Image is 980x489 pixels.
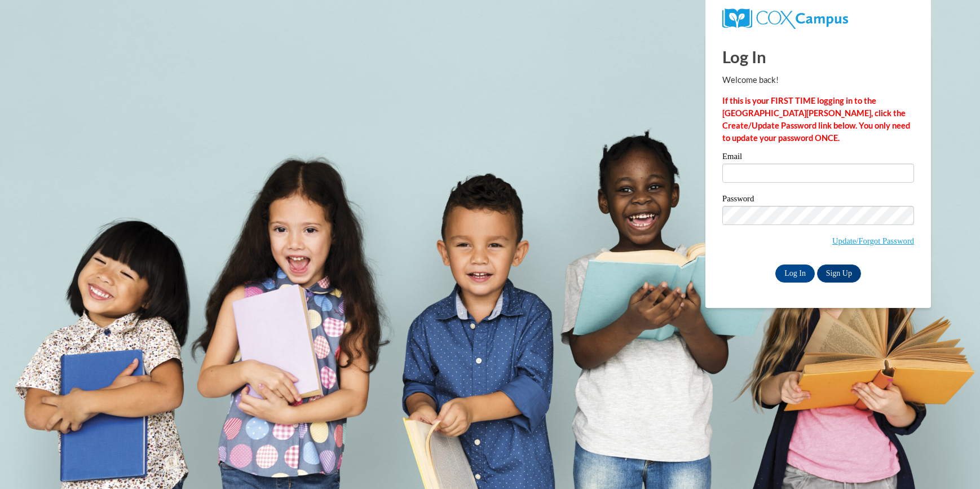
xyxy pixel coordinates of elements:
input: Log In [775,265,815,283]
img: COX Campus [722,8,848,29]
h1: Log In [722,45,914,68]
label: Password [722,195,914,206]
a: COX Campus [722,13,848,23]
strong: If this is your FIRST TIME logging in to the [GEOGRAPHIC_DATA][PERSON_NAME], click the Create/Upd... [722,96,910,143]
p: Welcome back! [722,74,914,86]
a: Sign Up [817,265,861,283]
label: Email [722,152,914,164]
a: Update/Forgot Password [832,236,914,245]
